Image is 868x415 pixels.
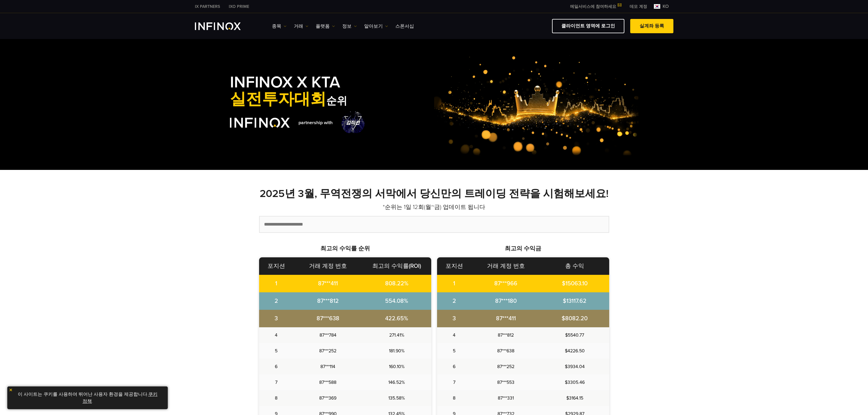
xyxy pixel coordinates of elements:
img: yellow close icon [9,388,13,392]
td: 2 [259,292,294,310]
td: $8082.20 [540,310,609,327]
span: ko [660,3,671,10]
a: 종목 [272,23,287,30]
td: 7 [259,374,294,390]
td: 4 [259,327,294,343]
td: 422.65% [362,310,431,327]
span: partnership with [298,119,333,126]
a: 메일서비스에 참여하세요 [566,4,625,9]
a: 실계좌 등록 [630,19,673,33]
td: 181.90% [362,343,431,359]
td: $3305.46 [540,374,609,390]
td: 1 [437,275,471,292]
a: 정보 [342,23,357,30]
td: 6 [259,359,294,374]
td: 271.41% [362,327,431,343]
td: 1 [259,275,294,292]
th: 포지션 [437,257,471,275]
td: $15063.10 [540,275,609,292]
a: INFINOX [191,3,224,10]
a: 알아보기 [364,23,388,30]
td: $3934.04 [540,359,609,374]
td: 8 [259,390,294,406]
td: $13117.62 [540,292,609,310]
td: 2 [437,292,471,310]
p: *순위는 1일 12회(월~금) 업데이트 됩니다 [230,203,638,211]
td: 7 [437,374,471,390]
b: INFINOX x KTA [230,73,340,92]
td: $4226.50 [540,343,609,359]
td: 135.58% [362,390,431,406]
a: INFINOX [224,3,254,10]
td: 4 [437,327,471,343]
a: 클라이언트 영역에 로그인 [552,19,624,33]
strong: 2025년 3월, 무역전쟁의 서막에서 당신만의 트레이딩 전략을 시험해보세요! [260,187,609,200]
th: 포지션 [259,257,294,275]
td: 8 [437,390,471,406]
i: 순위 [326,95,347,107]
td: $3164.15 [540,390,609,406]
td: 554.08% [362,292,431,310]
strong: 최고의 수익률 순위 [320,245,370,252]
td: 6 [437,359,471,374]
td: 146.52% [362,374,431,390]
a: INFINOX Logo [195,22,254,30]
td: 3 [259,310,294,327]
td: $5540.77 [540,327,609,343]
p: 이 사이트는 쿠키를 사용하여 뛰어난 사용자 환경을 제공합니다. . [10,389,165,406]
strong: 최고의 수익금 [505,245,541,252]
a: 플랫폼 [316,23,335,30]
span: 실전투자대회 [230,91,326,108]
td: 160.10% [362,359,431,374]
td: 808.22% [362,275,431,292]
th: 거래 계정 번호 [294,257,362,275]
td: 3 [437,310,471,327]
td: 5 [437,343,471,359]
th: 거래 계정 번호 [471,257,540,275]
th: 총 수익 [540,257,609,275]
td: 5 [259,343,294,359]
a: 스폰서십 [395,23,414,30]
th: 최고의 수익률(ROI) [362,257,431,275]
a: 거래 [294,23,308,30]
a: INFINOX MENU [625,3,652,10]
